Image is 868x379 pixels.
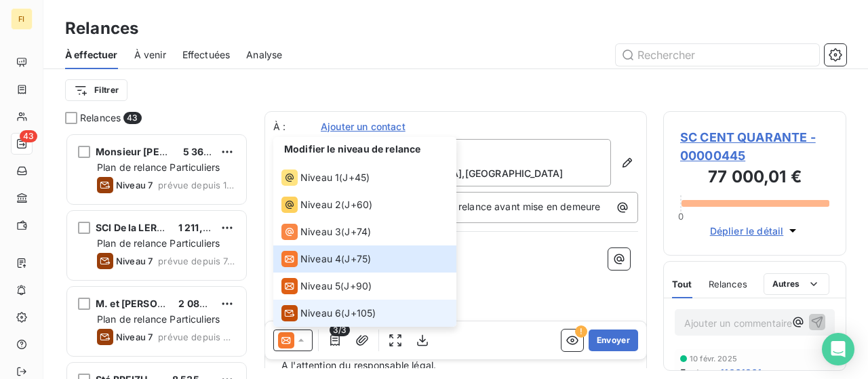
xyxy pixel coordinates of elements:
[273,120,321,134] label: À :
[65,48,118,62] span: À effectuer
[281,359,436,371] span: A l'attention du responsable légal.
[300,171,339,184] span: Niveau 1
[281,197,372,213] div: (
[344,225,371,239] span: J+74 )
[300,279,340,293] span: Niveau 5
[332,146,599,157] p: Sté SC CENT QUARANTE
[616,44,819,66] input: Rechercher
[342,171,370,184] span: J+45 )
[330,324,350,336] span: 3/3
[134,48,166,62] span: À venir
[281,251,371,267] div: (
[764,273,829,295] button: Autres
[678,211,684,222] span: 0
[178,222,224,233] span: 1 211,93 €
[284,143,420,155] span: Modifier le niveau de relance
[281,224,371,240] div: (
[183,146,235,157] span: 5 363,80 €
[680,128,829,165] span: SC CENT QUARANTE - 00000445
[344,306,376,320] span: J+105 )
[96,146,224,157] span: Monsieur [PERSON_NAME]
[11,8,33,30] div: FI
[158,256,235,266] span: prévue depuis 749 jours
[332,168,599,179] p: 75007 [GEOGRAPHIC_DATA] , [GEOGRAPHIC_DATA]
[344,252,371,266] span: J+75 )
[97,237,220,249] span: Plan de relance Particuliers
[822,333,854,365] div: Open Intercom Messenger
[281,278,372,294] div: (
[246,48,282,62] span: Analyse
[65,79,127,101] button: Filtrer
[344,279,372,293] span: J+90 )
[123,112,141,124] span: 43
[680,165,829,192] h3: 77 000,01 €
[97,161,220,173] span: Plan de relance Particuliers
[344,198,372,212] span: J+60 )
[178,298,231,309] span: 2 088,00 €
[300,252,341,266] span: Niveau 4
[321,120,406,134] span: Ajouter un contact
[97,313,220,325] span: Plan de relance Particuliers
[672,279,692,290] span: Tout
[116,332,153,342] span: Niveau 7
[20,130,37,142] span: 43
[182,48,231,62] span: Effectuées
[65,133,248,379] div: grid
[411,201,600,212] span: ] Dernière relance avant mise en demeure
[281,169,370,186] div: (
[80,111,121,125] span: Relances
[116,180,153,191] span: Niveau 7
[589,330,638,351] button: Envoyer
[300,225,341,239] span: Niveau 3
[706,223,804,239] button: Déplier le détail
[332,157,599,168] p: [STREET_ADDRESS]
[158,332,235,342] span: prévue depuis 498 jours
[96,298,203,309] span: M. et [PERSON_NAME]
[96,222,189,233] span: SCI De la LERIDOUN
[116,256,153,266] span: Niveau 7
[158,180,235,191] span: prévue depuis 1084 jours
[710,224,784,238] span: Déplier le détail
[690,355,737,363] span: 10 févr. 2025
[281,305,376,321] div: (
[709,279,747,290] span: Relances
[300,198,341,212] span: Niveau 2
[65,16,138,41] h3: Relances
[300,306,341,320] span: Niveau 6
